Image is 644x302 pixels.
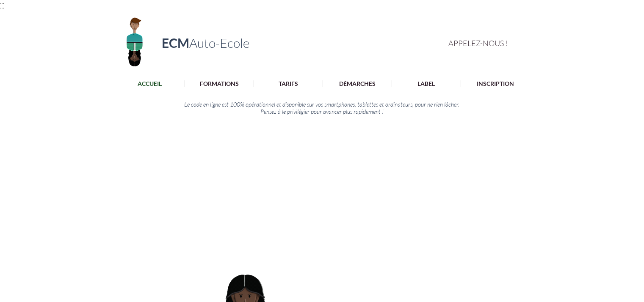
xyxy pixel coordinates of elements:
span: Auto-Ecole [189,35,249,51]
span: ECM [162,35,189,50]
img: Logo ECM en-tête.png [114,12,155,69]
a: LABEL [392,80,461,87]
nav: Site [115,80,530,88]
a: FORMATIONS [185,80,254,87]
p: DÉMARCHES [335,80,380,87]
p: TARIFS [274,80,302,87]
p: FORMATIONS [196,80,243,87]
a: ACCUEIL [115,80,185,87]
a: TARIFS [254,80,323,87]
p: ACCUEIL [133,80,166,87]
a: INSCRIPTION [461,80,530,87]
p: INSCRIPTION [473,80,518,87]
a: APPELEZ-NOUS ! [448,38,516,48]
span: Le code en ligne est 100% opérationnel et disponible sur vos smartphones, tablettes et ordinateur... [184,101,459,108]
a: ECMAuto-Ecole [162,35,249,50]
span: APPELEZ-NOUS ! [448,38,508,48]
span: Pensez à le privilégier pour avancer plus rapidement ! [260,108,384,115]
p: LABEL [413,80,439,87]
a: DÉMARCHES [323,80,392,87]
